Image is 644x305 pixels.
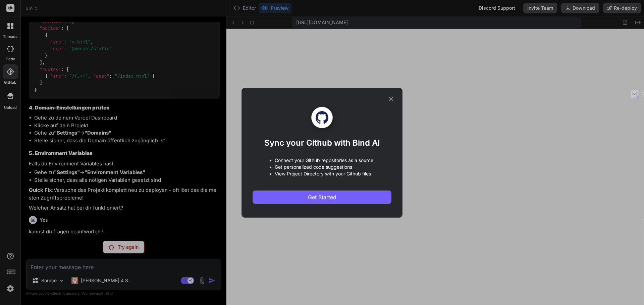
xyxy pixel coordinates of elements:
[264,138,380,148] h1: Sync your Github with Bind AI
[269,157,375,164] p: • Connect your Github repositories as a source.
[269,164,375,170] p: • Get personalized code suggestions
[308,193,336,201] span: Get Started
[253,190,391,204] button: Get Started
[269,170,375,177] p: • View Project Directory with your Github files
